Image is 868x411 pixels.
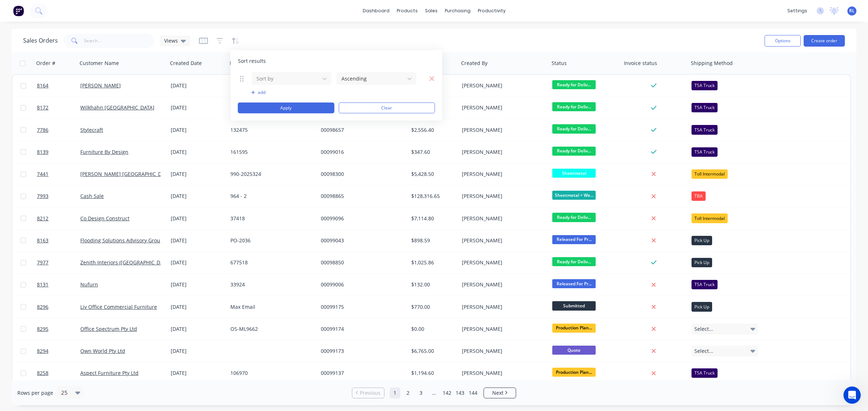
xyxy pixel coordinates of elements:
[321,347,401,355] div: 00099173
[37,274,80,295] a: 8131
[171,82,225,89] div: [DATE]
[455,388,465,398] a: Page 143
[692,302,712,311] div: Pick Up
[462,259,542,266] div: [PERSON_NAME]
[692,147,718,157] div: TSA Truck
[171,215,225,222] div: [DATE]
[462,215,542,222] div: [PERSON_NAME]
[5,3,18,17] button: go back
[321,259,401,266] div: 00098850
[321,148,401,156] div: 00099016
[462,192,542,200] div: [PERSON_NAME]
[37,281,48,288] span: 8131
[37,185,80,207] a: 7993
[37,237,48,244] span: 8163
[694,347,713,355] span: Select...
[411,347,454,355] div: $6,765.00
[321,170,401,178] div: 00098300
[784,5,811,16] div: settings
[37,141,80,163] a: 8139
[37,170,48,178] span: 7441
[6,198,139,236] div: Cathy says…
[552,147,596,156] span: Ready for Deliv...
[692,169,728,179] div: Toll Intermodal
[171,148,225,156] div: [DATE]
[462,237,542,244] div: [PERSON_NAME]
[552,346,596,355] span: Quote
[6,198,119,220] div: ... and what would you like the Status to be?[PERSON_NAME] • 3m ago
[37,259,48,266] span: 7977
[321,303,401,311] div: 00099175
[393,5,421,16] div: products
[80,325,137,332] a: Office Spectrum Pty Ltd
[230,126,311,134] div: 132475
[35,4,82,9] h1: [PERSON_NAME]
[411,325,454,333] div: $0.00
[170,60,202,67] div: Created Date
[80,259,190,266] a: Zenith Interiors ([GEOGRAPHIC_DATA]) Pty Ltd
[80,60,119,67] div: Customer Name
[13,5,24,16] img: Factory
[411,126,454,134] div: $2,556.40
[171,325,225,333] div: [DATE]
[411,259,454,266] div: $1,025.86
[692,258,712,267] div: Pick Up
[37,215,48,222] span: 8212
[552,279,596,288] span: Released For Pr...
[127,3,140,16] div: Close
[238,103,335,113] button: Apply
[37,325,48,333] span: 8295
[80,104,154,111] a: Wilkhahn [GEOGRAPHIC_DATA]
[474,5,509,16] div: productivity
[84,34,154,48] input: Search...
[552,102,596,111] span: Ready for Deliv...
[552,60,567,67] div: Status
[37,318,80,340] a: 8295
[411,148,454,156] div: $347.60
[171,192,225,200] div: [DATE]
[321,237,401,244] div: 00099043
[171,259,225,266] div: [DATE]
[80,303,157,310] a: Liv Office Commercial Furniture
[230,281,311,288] div: 33924
[692,125,718,134] div: TSA Truck
[849,8,855,14] span: RL
[164,37,178,44] span: Views
[6,157,67,173] div: I'm checking Ray ...
[11,237,17,242] button: Upload attachment
[23,237,29,242] button: Emoji picker
[230,215,311,222] div: 37418
[171,303,225,311] div: [DATE]
[6,141,139,157] div: Cathy says…
[349,388,519,398] ul: Pagination
[80,148,128,155] a: Furniture By Design
[72,124,133,131] div: Is this MYOB or Factory?
[442,388,452,398] a: Page 142
[321,369,401,377] div: 00099137
[321,192,401,200] div: 00098865
[124,234,136,245] button: Send a message…
[67,120,139,135] div: Is this MYOB or Factory?
[23,37,58,44] h1: Sales Orders
[552,80,596,89] span: Ready for Deliv...
[692,81,718,90] div: TSA Truck
[230,325,311,333] div: OS-ML9662
[411,303,454,311] div: $770.00
[691,60,733,67] div: Shipping Method
[37,126,48,134] span: 7786
[171,347,225,355] div: [DATE]
[37,75,80,96] a: 8164
[37,369,48,377] span: 8258
[80,347,125,354] a: Own World Pty Ltd
[6,174,119,197] div: [PERSON_NAME], which Order are you seeing this message in please?
[21,4,32,16] img: Profile image for Cathy
[552,324,596,333] span: Production Plan...
[37,252,80,273] a: 7977
[6,120,139,141] div: Ray says…
[468,388,478,398] a: Page 144
[411,192,454,200] div: $128,316.65
[462,170,542,178] div: [PERSON_NAME]
[37,303,48,311] span: 8296
[403,388,413,398] a: Page 2
[411,281,454,288] div: $132.00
